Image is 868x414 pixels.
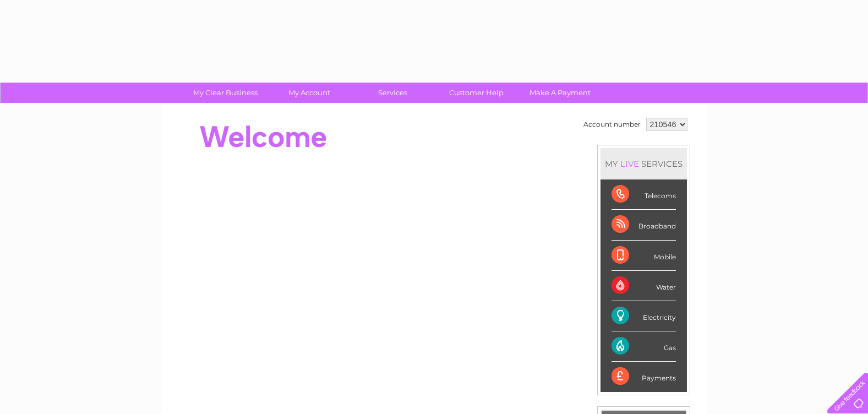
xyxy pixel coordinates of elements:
[612,301,676,331] div: Electricity
[618,159,641,169] div: LIVE
[612,271,676,301] div: Water
[515,83,605,103] a: Make A Payment
[264,83,354,103] a: My Account
[612,331,676,362] div: Gas
[600,148,687,179] div: MY SERVICES
[180,83,271,103] a: My Clear Business
[347,83,438,103] a: Services
[581,115,643,134] td: Account number
[612,179,676,210] div: Telecoms
[431,83,522,103] a: Customer Help
[612,210,676,240] div: Broadband
[612,241,676,271] div: Mobile
[612,362,676,391] div: Payments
